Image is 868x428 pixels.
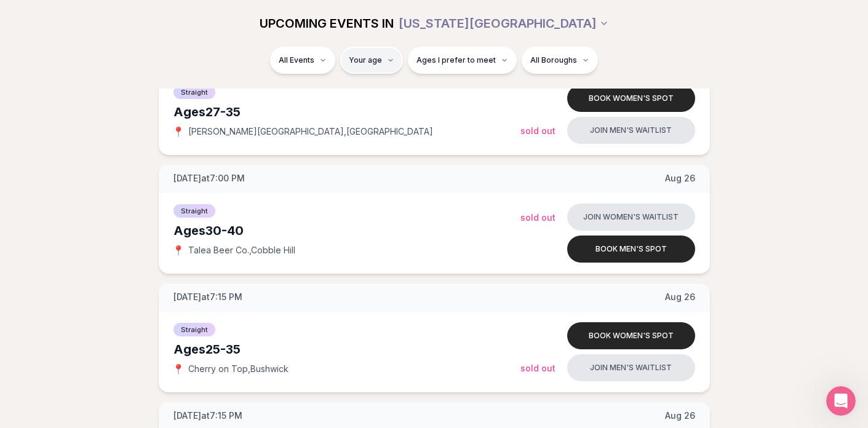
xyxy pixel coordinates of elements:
button: Your age [340,47,403,74]
button: All Events [270,47,335,74]
button: Join men's waitlist [567,117,695,144]
span: Sold Out [520,212,555,223]
span: Straight [173,85,215,99]
button: Book women's spot [567,85,695,112]
span: Sold Out [520,363,555,373]
button: Join men's waitlist [567,354,695,381]
span: All Boroughs [530,55,577,65]
span: Your age [349,55,382,65]
button: Join women's waitlist [567,204,695,231]
button: Book women's spot [567,322,695,349]
span: [DATE] at 7:15 PM [173,291,242,303]
span: Aug 26 [665,291,695,303]
span: UPCOMING EVENTS IN [260,15,394,32]
span: Straight [173,204,215,218]
span: Talea Beer Co. , Cobble Hill [188,244,295,256]
span: Sold Out [520,125,555,136]
button: Ages I prefer to meet [408,47,517,74]
span: [PERSON_NAME][GEOGRAPHIC_DATA] , [GEOGRAPHIC_DATA] [188,125,433,138]
button: Book men's spot [567,236,695,263]
span: 📍 [173,364,183,374]
span: Cherry on Top , Bushwick [188,363,289,375]
iframe: Intercom live chat [826,386,856,416]
div: Ages 30-40 [173,222,520,239]
span: 📍 [173,245,183,255]
span: 📍 [173,127,183,137]
span: Straight [173,323,215,336]
span: Ages I prefer to meet [416,55,496,65]
span: Aug 26 [665,410,695,422]
span: [DATE] at 7:15 PM [173,410,242,422]
span: [DATE] at 7:00 PM [173,172,245,184]
div: Ages 25-35 [173,341,520,358]
span: Aug 26 [665,172,695,184]
span: All Events [279,55,314,65]
button: All Boroughs [522,47,598,74]
button: [US_STATE][GEOGRAPHIC_DATA] [399,10,609,37]
div: Ages 27-35 [173,103,520,121]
